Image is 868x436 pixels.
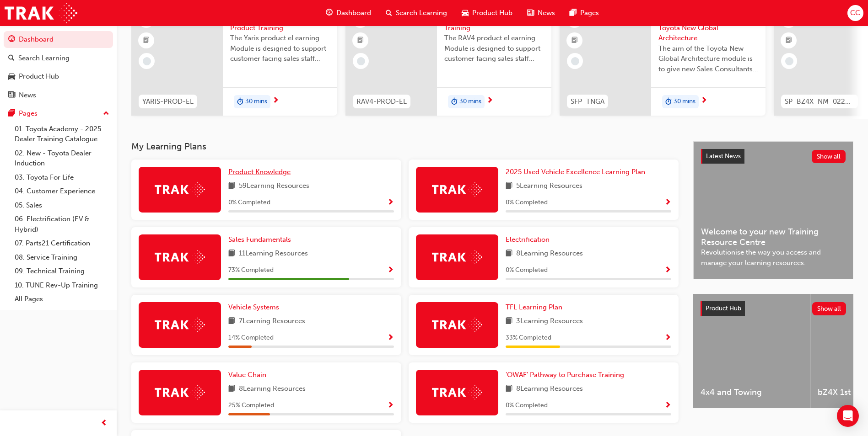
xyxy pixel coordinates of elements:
a: Product HubShow all [701,301,846,316]
span: 0 % Completed [506,265,548,276]
span: car-icon [8,73,15,81]
button: Show Progress [664,332,671,344]
span: Show Progress [387,266,394,275]
span: book-icon [228,316,235,327]
a: Product Hub [4,68,113,85]
span: Product Knowledge [228,168,291,176]
span: learningRecordVerb_NONE-icon [143,57,151,65]
a: car-iconProduct Hub [454,4,520,22]
div: Open Intercom Messenger [837,405,859,427]
span: Show Progress [664,266,671,275]
div: Search Learning [18,53,70,64]
span: 73 % Completed [228,265,274,276]
a: Value Chain [228,370,270,380]
span: 14 % Completed [228,333,274,343]
span: learningRecordVerb_NONE-icon [571,57,579,65]
span: guage-icon [8,36,15,44]
span: Electrification [506,235,550,244]
a: YARIS-PROD-EL2025 Yaris Hatch Product TrainingThe Yaris product eLearning Module is designed to s... [131,5,337,116]
span: book-icon [506,383,512,395]
span: car-icon [462,7,469,19]
a: 0SFP_TNGASales Fundamentals Toyota New Global Architecture eLearning ModuleThe aim of the Toyota ... [560,5,766,116]
span: duration-icon [451,96,458,108]
span: search-icon [386,7,392,19]
span: 25 % Completed [228,400,274,411]
span: 8 Learning Resources [516,383,583,395]
a: 06. Electrification (EV & Hybrid) [11,212,113,236]
a: Latest NewsShow all [701,149,846,164]
span: Dashboard [336,8,371,18]
span: next-icon [272,97,279,105]
a: Latest NewsShow allWelcome to your new Training Resource CentreRevolutionise the way you access a... [693,141,853,279]
span: SP_BZ4X_NM_0224_EL01 [785,96,854,107]
a: 07. Parts21 Certification [11,236,113,250]
a: 10. TUNE Rev-Up Training [11,278,113,292]
a: 09. Technical Training [11,264,113,278]
span: Show Progress [387,334,394,342]
img: Trak [5,3,77,23]
button: Show Progress [387,332,394,344]
span: guage-icon [326,7,333,19]
span: 2025 Used Vehicle Excellence Learning Plan [506,168,645,176]
span: 30 mins [459,96,481,107]
span: Show Progress [664,334,671,342]
a: news-iconNews [520,4,562,22]
span: 5 Learning Resources [516,181,582,192]
span: News [538,8,555,18]
span: prev-icon [101,418,108,429]
span: Value Chain [228,371,266,379]
span: The Yaris product eLearning Module is designed to support customer facing sales staff with introd... [230,33,330,64]
span: 3 Learning Resources [516,316,583,327]
button: Show Progress [387,265,394,276]
span: 4x4 and Towing [701,387,803,398]
a: 08. Service Training [11,250,113,265]
a: 4x4 and Towing [693,294,810,408]
span: 0 % Completed [228,197,270,208]
a: All Pages [11,292,113,306]
button: Pages [4,105,113,122]
span: Revolutionise the way you access and manage your learning resources. [701,247,846,268]
a: 2025 Used Vehicle Excellence Learning Plan [506,167,649,177]
a: 02. New - Toyota Dealer Induction [11,146,113,170]
a: Search Learning [4,50,113,67]
button: Show Progress [664,265,671,276]
img: Trak [432,318,482,332]
img: Trak [432,182,482,197]
span: Show Progress [387,402,394,410]
span: pages-icon [8,110,15,118]
span: book-icon [506,316,512,327]
a: search-iconSearch Learning [378,4,454,22]
span: 7 Learning Resources [239,316,305,327]
span: pages-icon [570,7,577,19]
span: learningRecordVerb_NONE-icon [357,57,365,65]
span: 0 % Completed [506,400,548,411]
span: The aim of the Toyota New Global Architecture module is to give new Sales Consultants and Sales P... [658,43,758,74]
img: Trak [432,385,482,399]
span: 11 Learning Resources [239,248,308,260]
span: Sales Fundamentals Toyota New Global Architecture eLearning Module [658,12,758,43]
a: pages-iconPages [562,4,606,22]
span: booktick-icon [357,35,364,47]
button: DashboardSearch LearningProduct HubNews [4,29,113,105]
span: book-icon [228,383,235,395]
span: book-icon [506,248,512,260]
a: 'OWAF' Pathway to Purchase Training [506,370,628,380]
div: Pages [19,108,38,119]
span: TFL Learning Plan [506,303,562,311]
span: Show Progress [664,199,671,207]
span: Sales Fundamentals [228,235,291,244]
span: book-icon [228,181,235,192]
a: guage-iconDashboard [318,4,378,22]
span: duration-icon [237,96,243,108]
a: 05. Sales [11,198,113,213]
img: Trak [155,182,205,197]
span: 30 mins [245,96,267,107]
span: booktick-icon [786,35,792,47]
span: 0 % Completed [506,197,548,208]
a: Electrification [506,234,553,245]
span: book-icon [228,248,235,260]
span: booktick-icon [571,35,578,47]
a: 01. Toyota Academy - 2025 Dealer Training Catalogue [11,122,113,146]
